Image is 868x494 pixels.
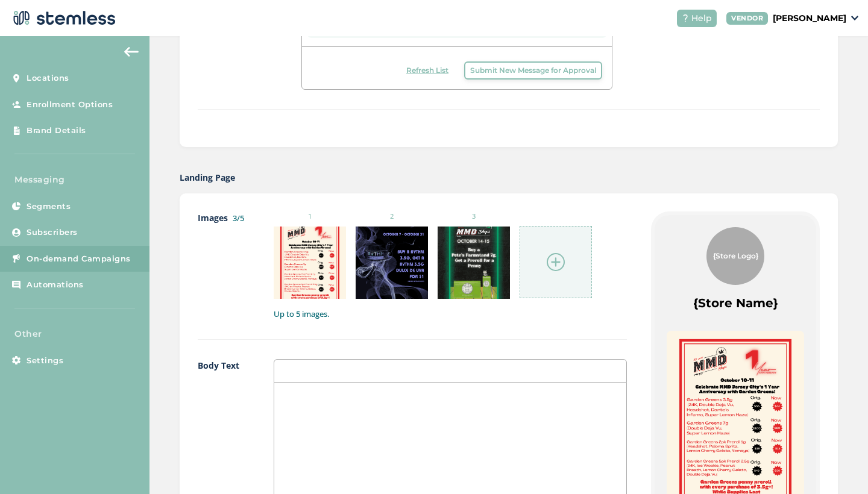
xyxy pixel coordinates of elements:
img: icon-help-white-03924b79.svg [682,14,689,22]
label: {Store Name} [693,295,778,311]
span: Automations [27,279,84,291]
span: Submit New Message for Approval [470,65,596,76]
span: {Store Logo} [713,251,758,261]
img: icon_down-arrow-small-66adaf34.svg [851,16,858,20]
span: Segments [27,201,71,213]
small: 2 [356,211,428,222]
small: 1 [274,211,346,222]
label: Images [198,211,249,320]
span: Settings [27,355,63,367]
button: Refresh List [400,61,454,80]
img: icon-arrow-back-accent-c549486e.svg [124,47,139,57]
label: Landing Page [180,171,235,184]
div: VENDOR [726,12,768,25]
iframe: Chat Widget [808,436,868,494]
img: icon-circle-plus-45441306.svg [547,253,565,271]
span: Subscribers [27,227,78,239]
span: Refresh List [406,65,448,76]
p: [PERSON_NAME] [773,12,846,25]
img: wD+54Bg8uCZ6YAAAAASUVORK5CYII= [356,227,428,299]
label: Up to 5 images. [274,308,627,320]
img: fLSCPGVwxq3wr+Ayht3APnH0r9AAAAAElFTkSuQmCC [438,227,510,299]
small: 3 [438,211,510,222]
span: On-demand Campaigns [27,253,131,265]
span: Enrollment Options [27,99,113,111]
span: Brand Details [27,125,86,137]
button: Submit New Message for Approval [464,61,602,80]
label: 3/5 [233,213,244,224]
span: Locations [27,72,69,84]
span: Help [691,12,712,25]
img: logo-dark-0685b13c.svg [10,6,116,30]
img: pAQAzUEJlABQApQAUAKUAFAClABQApQAUAKUAFAClABQApQAUAKUAFAClABQApQAUAKUAFAClABQApQAUAKUAFACJfAJAZRAC... [274,227,346,299]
